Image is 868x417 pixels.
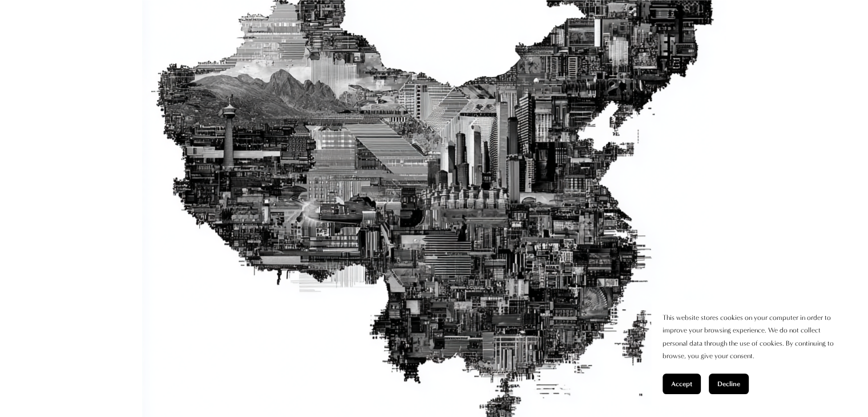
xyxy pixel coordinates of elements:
section: Cookie banner [651,300,857,406]
button: Accept [663,374,701,394]
button: Decline [709,374,749,394]
span: Decline [717,380,740,388]
p: This website stores cookies on your computer in order to improve your browsing experience. We do ... [663,311,845,362]
span: Accept [671,380,692,388]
